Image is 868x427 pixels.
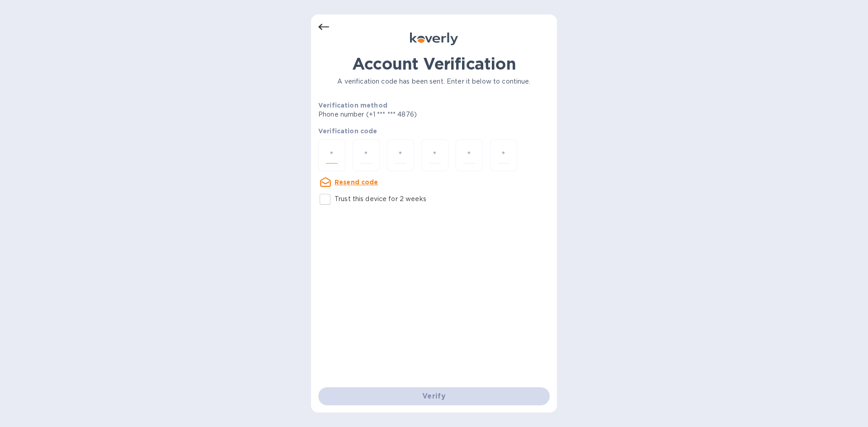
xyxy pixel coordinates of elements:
p: Phone number (+1 *** *** 4876) [318,110,486,119]
h1: Account Verification [318,54,550,73]
u: Resend code [335,178,378,186]
p: Verification code [318,127,550,136]
b: Verification method [318,102,387,109]
p: Trust this device for 2 weeks [335,194,426,204]
p: A verification code has been sent. Enter it below to continue. [318,77,550,86]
